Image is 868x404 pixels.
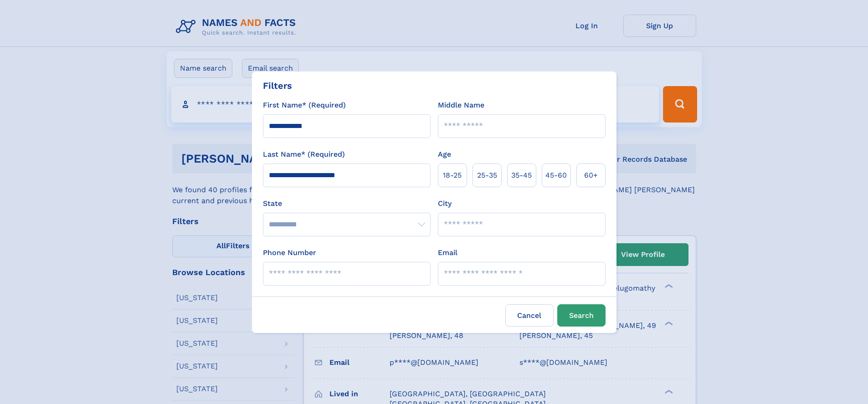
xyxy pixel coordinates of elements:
label: City [438,198,452,209]
label: Middle Name [438,100,484,111]
span: 60+ [584,170,598,181]
span: 35‑45 [511,170,532,181]
label: Cancel [505,304,554,327]
span: 18‑25 [443,170,462,181]
label: Last Name* (Required) [263,149,345,160]
label: Age [438,149,451,160]
div: Filters [263,79,292,92]
span: 45‑60 [545,170,567,181]
label: Email [438,247,457,258]
label: State [263,198,431,209]
span: 25‑35 [477,170,497,181]
label: First Name* (Required) [263,100,346,111]
label: Phone Number [263,247,316,258]
button: Search [557,304,606,327]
